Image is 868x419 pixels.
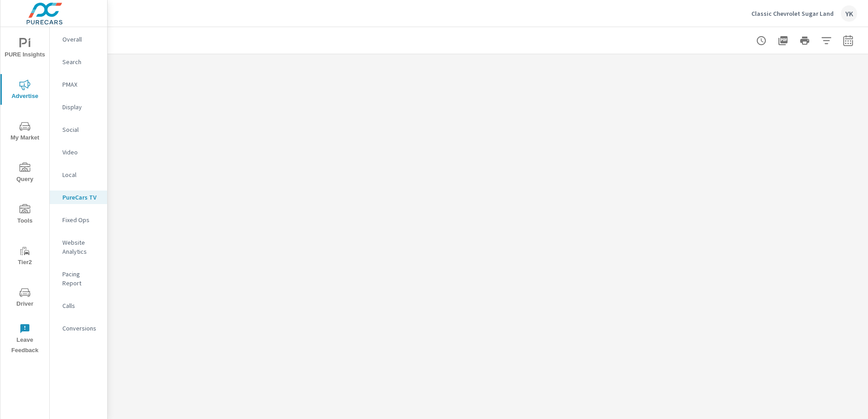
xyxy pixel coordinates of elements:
button: Apply Filters [817,32,835,50]
button: "Export Report to PDF" [774,32,792,50]
p: PureCars TV [62,193,100,202]
p: Local [62,170,100,179]
div: Social [50,123,107,136]
p: Calls [62,301,100,310]
span: Driver [3,287,47,309]
button: Select Date Range [839,32,857,50]
div: Pacing Report [50,267,107,290]
p: Fixed Ops [62,215,100,224]
div: YK [841,5,857,22]
span: Leave Feedback [3,323,47,356]
p: Website Analytics [62,238,100,256]
span: PURE Insights [3,38,47,60]
p: Classic Chevrolet Sugar Land [751,9,834,18]
span: Number of times your connected TV ad was presented to a user. [Source: This data is provided by t... [321,78,332,89]
span: Advertise [3,79,47,102]
div: Calls [50,299,107,312]
span: Save this to your personalized report [336,76,350,91]
p: Pacing Report [62,270,100,288]
p: Conversions [62,324,100,333]
div: Website Analytics [50,236,107,258]
p: Display [62,102,100,112]
div: PureCars TV [50,191,107,204]
div: PMAX [50,78,107,91]
div: nav menu [0,27,49,359]
div: Local [50,168,107,182]
div: Fixed Ops [50,213,107,227]
div: Conversions [50,321,107,335]
span: Query [3,163,47,185]
div: Search [50,55,107,69]
div: Display [50,100,107,114]
div: Video [50,145,107,159]
p: Search [62,57,100,66]
button: Print Report [796,32,814,50]
span: My Market [3,121,47,143]
p: Video [62,148,100,157]
p: Last 30 days [122,92,159,103]
p: Overall [62,35,100,44]
h5: Impressions [122,82,171,92]
div: Overall [50,33,107,46]
span: Tier2 [3,246,47,268]
p: Social [62,125,100,134]
p: PMAX [62,80,100,89]
span: Tools [3,204,47,226]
